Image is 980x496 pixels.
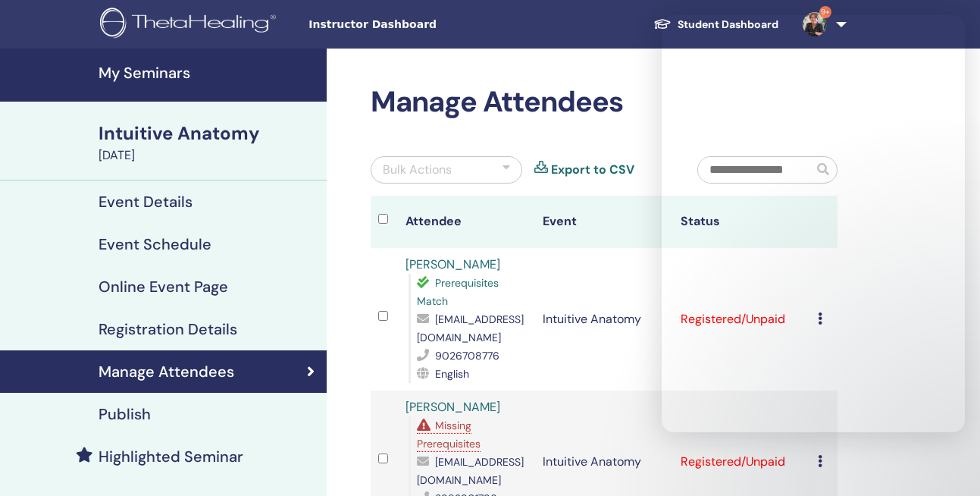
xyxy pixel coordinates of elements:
iframe: Intercom live chat [928,444,965,481]
h4: Event Schedule [99,235,211,253]
span: 9+ [819,6,831,18]
a: Intuitive Anatomy[DATE] [89,121,327,165]
h4: Publish [99,405,151,423]
h4: Highlighted Seminar [99,447,243,466]
h2: Manage Attendees [371,85,838,120]
span: Prerequisites Match [417,276,499,308]
img: default.jpg [803,12,827,36]
h4: Online Event Page [99,278,228,296]
iframe: Intercom live chat [662,15,965,432]
td: Intuitive Anatomy [535,248,672,391]
div: [DATE] [99,146,318,165]
a: Student Dashboard [641,11,791,39]
h4: My Seminars [99,64,318,82]
h4: Manage Attendees [99,363,234,381]
span: English [435,367,469,381]
a: [PERSON_NAME] [405,256,500,272]
img: logo.png [100,8,281,42]
h4: Event Details [99,193,193,211]
a: [PERSON_NAME] [405,399,500,415]
span: [EMAIL_ADDRESS][DOMAIN_NAME] [417,455,524,487]
th: Event [535,196,672,248]
span: [EMAIL_ADDRESS][DOMAIN_NAME] [417,312,524,344]
th: Attendee [398,196,535,248]
span: Missing Prerequisites [417,419,481,450]
span: Instructor Dashboard [308,17,536,33]
div: Bulk Actions [383,161,452,179]
span: 9026708776 [435,349,499,363]
a: Export to CSV [551,161,634,179]
img: graduation-cap-white.svg [653,17,672,30]
h4: Registration Details [99,320,237,338]
div: Intuitive Anatomy [99,121,318,146]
